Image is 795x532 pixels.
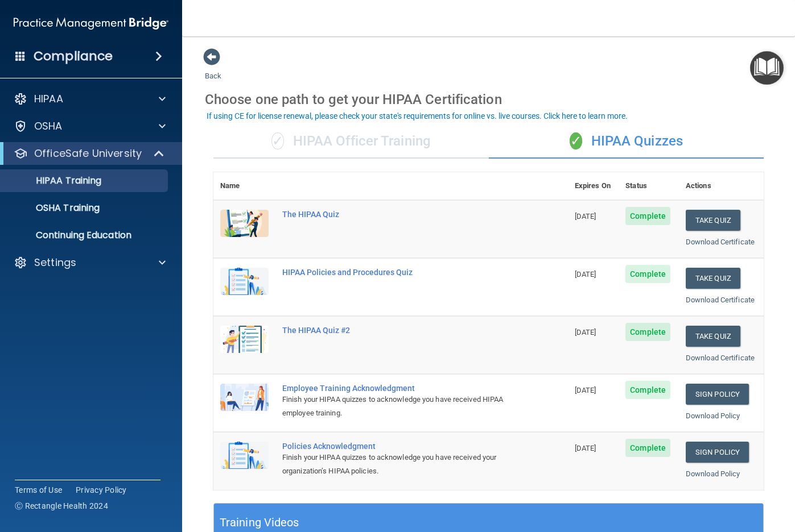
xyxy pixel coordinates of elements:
[34,92,63,106] p: HIPAA
[213,172,275,200] th: Name
[14,92,166,106] a: HIPAA
[575,270,596,279] span: [DATE]
[575,212,596,221] span: [DATE]
[625,207,670,225] span: Complete
[282,451,511,478] div: Finish your HIPAA quizzes to acknowledge you have received your organization’s HIPAA policies.
[205,83,772,116] div: Choose one path to get your HIPAA Certification
[686,296,755,304] a: Download Certificate
[15,500,108,512] span: Ⓒ Rectangle Health 2024
[489,124,764,159] div: HIPAA Quizzes
[686,268,740,289] button: Take Quiz
[34,119,63,133] p: OSHA
[575,444,596,452] span: [DATE]
[14,256,166,269] a: Settings
[282,442,511,451] div: Policies Acknowledgment
[271,132,284,149] span: ✓
[750,51,784,85] button: Open Resource Center
[625,439,670,457] span: Complete
[686,210,740,231] button: Take Quiz
[14,12,168,35] img: PMB logo
[7,202,100,214] p: OSHA Training
[625,323,670,341] span: Complete
[686,412,740,420] a: Download Policy
[686,326,740,347] button: Take Quiz
[7,175,101,186] p: HIPAA Training
[570,132,582,149] span: ✓
[282,326,511,335] div: The HIPAA Quiz #2
[575,386,596,394] span: [DATE]
[598,451,781,497] iframe: Drift Widget Chat Controller
[207,112,628,120] div: If using CE for license renewal, please check your state's requirements for online vs. live cours...
[205,58,221,80] a: Back
[213,124,489,159] div: HIPAA Officer Training
[568,172,619,200] th: Expires On
[205,110,629,122] button: If using CE for license renewal, please check your state's requirements for online vs. live cours...
[34,147,142,160] p: OfficeSafe University
[575,328,596,336] span: [DATE]
[7,230,163,241] p: Continuing Education
[686,238,755,246] a: Download Certificate
[686,354,755,362] a: Download Certificate
[34,48,113,64] h4: Compliance
[282,393,511,420] div: Finish your HIPAA quizzes to acknowledge you have received HIPAA employee training.
[686,384,749,405] a: Sign Policy
[15,484,62,496] a: Terms of Use
[282,268,511,277] div: HIPAA Policies and Procedures Quiz
[619,172,679,200] th: Status
[686,442,749,463] a: Sign Policy
[76,484,127,496] a: Privacy Policy
[679,172,764,200] th: Actions
[14,147,165,160] a: OfficeSafe University
[282,210,511,219] div: The HIPAA Quiz
[34,256,76,269] p: Settings
[282,384,511,393] div: Employee Training Acknowledgment
[625,381,670,399] span: Complete
[14,119,166,133] a: OSHA
[625,265,670,283] span: Complete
